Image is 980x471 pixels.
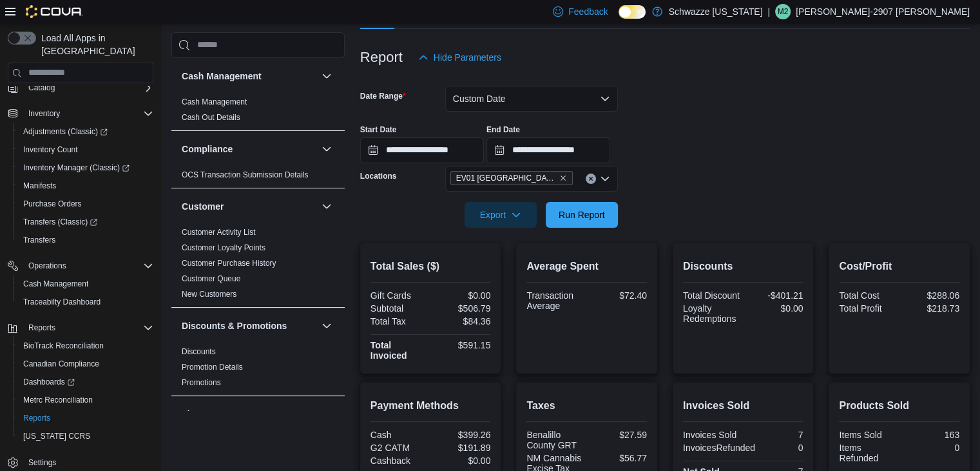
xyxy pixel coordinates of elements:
[370,398,491,414] h2: Payment Methods
[182,378,221,387] a: Promotions
[3,79,159,97] button: Catalog
[902,443,959,453] div: 0
[683,443,755,453] div: InvoicesRefunded
[182,243,265,252] a: Customer Loyalty Points
[370,316,428,326] div: Total Tax
[370,456,428,466] div: Cashback
[433,316,490,326] div: $84.36
[18,428,95,444] a: [US_STATE] CCRS
[839,290,896,301] div: Total Cost
[370,430,428,440] div: Cash
[456,172,557,185] span: EV01 [GEOGRAPHIC_DATA]
[13,373,159,391] a: Dashboards
[13,427,159,445] button: [US_STATE] CCRS
[182,408,316,421] button: Finance
[182,408,216,421] h3: Finance
[18,214,102,230] a: Transfers (Classic)
[36,32,153,57] span: Load All Apps in [GEOGRAPHIC_DATA]
[28,323,55,333] span: Reports
[182,97,247,107] span: Cash Management
[902,290,959,301] div: $288.06
[182,227,256,237] span: Customer Activity List
[182,258,276,268] span: Customer Purchase History
[370,340,407,361] strong: Total Invoiced
[683,259,803,274] h2: Discounts
[465,202,537,228] button: Export
[526,259,647,274] h2: Average Spent
[28,83,55,93] span: Catalog
[23,431,90,441] span: [US_STATE] CCRS
[683,303,740,324] div: Loyalty Redemptions
[472,202,529,228] span: Export
[902,430,959,440] div: 163
[559,174,567,182] button: Remove EV01 North Valley from selection in this group
[13,275,159,293] button: Cash Management
[370,259,491,274] h2: Total Sales ($)
[619,5,646,19] input: Dark Mode
[18,392,98,408] a: Metrc Reconciliation
[526,290,584,311] div: Transaction Average
[23,297,101,307] span: Traceabilty Dashboard
[3,257,159,275] button: Operations
[26,5,83,18] img: Cova
[13,123,159,141] a: Adjustments (Classic)
[23,454,153,470] span: Settings
[669,4,763,19] p: Schwazze [US_STATE]
[182,143,233,155] h3: Compliance
[319,68,334,84] button: Cash Management
[370,290,428,301] div: Gift Cards
[23,145,78,155] span: Inventory Count
[13,195,159,213] button: Purchase Orders
[18,338,109,354] a: BioTrack Reconciliation
[683,290,740,301] div: Total Discount
[23,341,104,351] span: BioTrack Reconciliation
[433,303,490,314] div: $506.79
[526,430,584,450] div: Benalillo County GRT
[360,137,484,163] input: Press the down key to open a popover containing a calendar.
[18,142,83,157] a: Inventory Count
[526,398,647,414] h2: Taxes
[18,196,153,212] span: Purchase Orders
[590,430,647,440] div: $27.59
[590,453,647,463] div: $56.77
[13,231,159,249] button: Transfers
[18,178,61,194] a: Manifests
[3,319,159,337] button: Reports
[546,202,618,228] button: Run Report
[18,232,153,248] span: Transfers
[433,443,490,453] div: $191.89
[18,338,153,354] span: BioTrack Reconciliation
[486,137,610,163] input: Press the down key to open a popover containing a calendar.
[23,235,55,245] span: Transfers
[18,410,55,426] a: Reports
[182,112,240,123] span: Cash Out Details
[18,178,153,194] span: Manifests
[23,279,88,289] span: Cash Management
[171,344,345,396] div: Discounts & Promotions
[839,443,896,463] div: Items Refunded
[28,261,66,271] span: Operations
[767,4,770,19] p: |
[18,214,153,230] span: Transfers (Classic)
[182,70,262,83] h3: Cash Management
[319,141,334,157] button: Compliance
[18,196,87,212] a: Purchase Orders
[360,50,403,65] h3: Report
[182,170,309,180] span: OCS Transaction Submission Details
[171,94,345,130] div: Cash Management
[18,428,153,444] span: Washington CCRS
[839,259,959,274] h2: Cost/Profit
[23,181,56,191] span: Manifests
[182,346,216,357] span: Discounts
[28,108,60,119] span: Inventory
[13,337,159,355] button: BioTrack Reconciliation
[568,5,608,18] span: Feedback
[182,243,265,253] span: Customer Loyalty Points
[360,91,406,101] label: Date Range
[182,70,316,83] button: Cash Management
[13,141,159,159] button: Inventory Count
[23,199,82,209] span: Purchase Orders
[13,391,159,409] button: Metrc Reconciliation
[182,290,236,299] a: New Customers
[18,160,153,175] span: Inventory Manager (Classic)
